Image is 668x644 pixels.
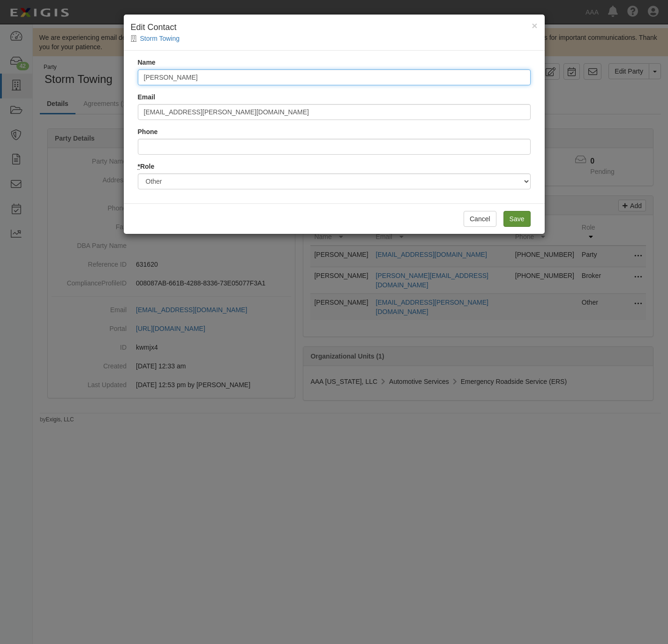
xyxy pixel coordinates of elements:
[532,20,537,31] span: ×
[138,162,155,171] label: Role
[140,35,180,42] a: Storm Towing
[138,163,140,170] abbr: required
[138,127,158,136] label: Phone
[464,211,496,227] button: Cancel
[138,92,155,102] label: Email
[503,211,531,227] input: Save
[138,58,156,67] label: Name
[532,21,537,30] button: Close
[131,22,538,34] h4: Edit Contact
